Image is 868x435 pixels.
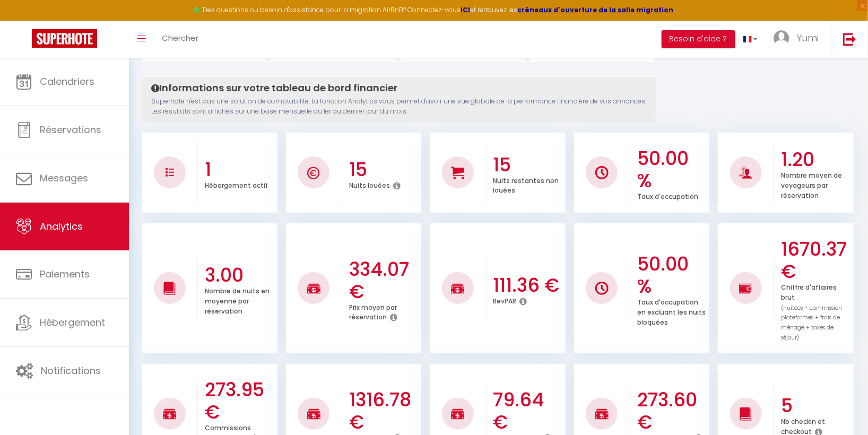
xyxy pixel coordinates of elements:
span: Messages [40,171,88,185]
button: Besoin d'aide ? [662,30,735,48]
h3: 15 [493,154,562,176]
h3: 334.07 € [349,258,419,303]
h3: 1316.78 € [349,389,419,433]
h3: 1 [205,159,274,181]
span: Hébergement [40,316,105,329]
p: Chiffre d'affaires brut [781,281,842,342]
span: Chercher [162,32,198,43]
h3: 273.95 € [205,379,274,423]
h3: 79.64 € [493,389,562,433]
img: ... [774,30,789,46]
h3: 1.20 [781,149,850,171]
img: logout [843,32,856,46]
span: Paiements [40,267,90,281]
p: Taux d'occupation en excluant les nuits bloquées [637,295,706,327]
p: Taux d'occupation [637,190,698,201]
img: NO IMAGE [739,282,752,295]
p: Superhote n'est pas une solution de comptabilité. La fonction Analytics vous permet d'avoir une v... [151,97,646,117]
iframe: Chat [823,387,860,427]
h3: 273.60 € [637,389,707,433]
p: RevPAR [493,294,516,306]
h3: 3.00 [205,264,274,286]
button: Ouvrir le widget de chat LiveChat [8,4,40,36]
span: Analytics [40,220,83,233]
h3: 50.00 % [637,253,707,298]
span: Yumi [796,31,819,45]
img: Super Booking [32,29,97,48]
span: Notifications [41,364,101,377]
p: Hébergement actif [205,179,268,190]
h3: 111.36 € [493,274,562,297]
img: NO IMAGE [166,168,174,177]
p: Nuits restantes non louées [493,174,559,195]
img: NO IMAGE [595,282,609,295]
p: Nombre moyen de voyageurs par réservation [781,169,842,200]
h4: Informations sur votre tableau de bord financier [151,82,646,94]
a: créneaux d'ouverture de la salle migration [518,5,674,14]
p: Nombre de nuits en moyenne par réservation [205,284,270,316]
span: Calendriers [40,75,94,88]
a: Chercher [154,21,206,58]
span: Réservations [40,123,101,136]
h3: 15 [349,159,419,181]
h3: 50.00 % [637,147,707,192]
p: Prix moyen par réservation [349,301,397,322]
span: (nuitées + commission plateformes + frais de ménage + taxes de séjour) [781,304,842,342]
h3: 5 [781,395,850,417]
p: Nuits louées [349,179,390,190]
a: ICI [461,5,471,14]
a: ... Yumi [766,21,832,58]
h3: 1670.37 € [781,238,850,283]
